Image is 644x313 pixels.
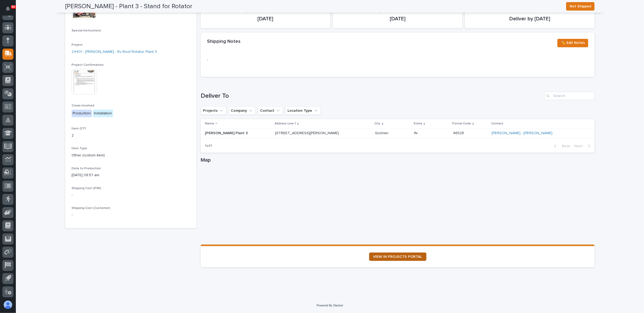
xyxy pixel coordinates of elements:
span: Next [574,144,586,148]
button: Next [572,144,595,148]
button: Back [550,144,572,148]
button: Company [228,106,256,115]
button: Notifications [2,3,13,14]
p: Other (custom item) [72,153,190,158]
p: Postal Code [452,121,471,127]
span: Crews Involved [72,104,94,107]
div: Notifications90 [7,6,13,15]
p: [DATE] [207,16,324,22]
span: Project Confirmation [72,63,104,67]
p: - [72,212,190,218]
p: Address Line 1 [275,121,296,127]
a: 24401 - [PERSON_NAME] - Rv Roof Rotator Plant 3 [72,49,157,55]
h2: Shipping Notes [207,39,241,45]
span: VIEW IN PROJECTS PORTAL [373,255,422,259]
button: users-avatar [2,299,13,310]
div: Production [72,110,92,117]
span: ✏️ Edit Notes [561,40,585,46]
p: Goshen [375,130,390,136]
span: Special Instructions [72,29,101,32]
p: Contact [491,121,503,127]
h1: Map [201,157,595,163]
span: Project Installation Ends On [374,9,422,13]
p: IN [414,130,419,136]
button: Projects [201,106,226,115]
p: City [375,121,380,127]
span: Not Shipped [570,3,591,10]
p: Deliver by [DATE] [471,16,588,22]
h2: [PERSON_NAME] - Plant 3 - Stand for Rotator [65,3,192,10]
span: Project Installation Starts On [240,9,291,13]
input: Search [544,92,595,100]
span: Item Type [72,147,87,150]
p: - [207,57,330,63]
p: [DATE] 08:57 am [72,172,190,178]
button: Not Shipped [566,2,595,11]
span: Item QTY [72,127,86,130]
p: 46528 [453,130,465,136]
p: 2 [72,133,190,138]
a: VIEW IN PROJECTS PORTAL [369,253,426,261]
p: 90 [12,5,15,9]
p: - [72,192,190,198]
iframe: Map [201,165,595,245]
button: Contact [258,106,283,115]
span: Deadline [522,9,538,13]
p: [STREET_ADDRESS][PERSON_NAME] [275,131,368,136]
p: Name [205,121,214,127]
button: ✏️ Edit Notes [557,39,588,47]
span: Shipping Cost (Customer) [72,207,110,210]
span: Date to Production [72,167,101,170]
p: [PERSON_NAME] Plant 3 [205,131,271,136]
p: State [413,121,422,127]
p: 1 of 1 [201,139,216,152]
button: Location Type [285,106,321,115]
div: Installation [93,110,113,117]
span: Shipping Cost (PWI) [72,187,101,190]
tr: [PERSON_NAME] Plant 3[STREET_ADDRESS][PERSON_NAME]GoshenGoshen ININ 4652846528 [PERSON_NAME] - [P... [201,128,595,138]
span: Project [72,43,83,46]
a: [PERSON_NAME] - [PERSON_NAME] [492,131,552,136]
p: [DATE] [339,16,456,22]
a: Powered By Stacker [317,304,343,307]
span: Back [559,144,570,148]
h1: Deliver To [201,92,542,100]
